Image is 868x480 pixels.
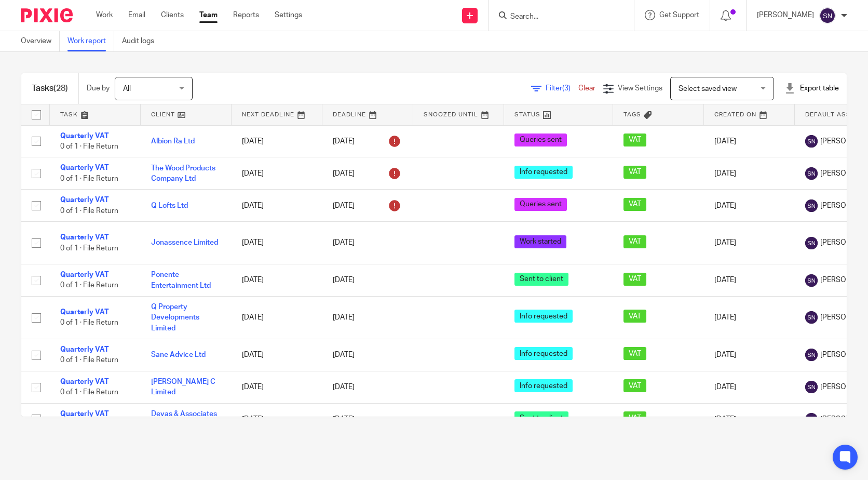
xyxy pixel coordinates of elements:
div: [DATE] [333,165,403,182]
a: Quarterly VAT [60,196,109,204]
img: svg%3E [819,7,836,24]
span: Work started [514,235,566,248]
span: View Settings [618,85,662,92]
span: Get Support [659,11,699,19]
td: [DATE] [232,125,322,157]
img: svg%3E [805,237,818,249]
a: Quarterly VAT [60,271,109,278]
a: Quarterly VAT [60,132,109,140]
span: 0 of 1 · File Return [60,282,118,289]
span: VAT [623,134,646,146]
td: [DATE] [232,190,322,222]
a: Audit logs [122,31,162,51]
td: [DATE] [232,157,322,190]
span: Queries sent [514,134,567,146]
div: [DATE] [333,237,403,248]
span: Info requested [514,310,573,323]
div: [DATE] [333,275,403,285]
span: VAT [623,273,646,286]
a: The Wood Products Company Ltd [151,165,215,182]
a: Work report [67,31,114,51]
h1: Tasks [32,83,68,94]
a: Quarterly VAT [60,164,109,171]
td: [DATE] [232,222,322,264]
a: Team [199,10,218,20]
span: VAT [623,310,646,323]
a: Quarterly VAT [60,309,109,316]
img: svg%3E [805,274,818,287]
img: svg%3E [805,349,818,361]
a: Email [128,10,145,20]
span: Info requested [514,166,573,179]
span: Tags [623,112,641,117]
td: [DATE] [704,157,795,190]
span: Select saved view [679,85,737,92]
input: Search [509,12,603,22]
img: svg%3E [805,199,818,212]
a: Quarterly VAT [60,234,109,241]
div: [DATE] [333,133,403,150]
td: [DATE] [704,190,795,222]
span: VAT [623,166,646,179]
td: [DATE] [704,297,795,339]
span: Info requested [514,379,573,392]
td: [DATE] [232,297,322,339]
span: Sent to client [514,411,568,424]
a: Quarterly VAT [60,346,109,353]
a: Overview [21,31,60,51]
td: [DATE] [704,222,795,264]
span: 0 of 1 · File Return [60,143,118,150]
span: 0 of 1 · File Return [60,245,118,252]
td: [DATE] [232,339,322,371]
span: (28) [53,84,68,92]
a: Reports [233,10,259,20]
a: Devas & Associates Limited [151,410,217,428]
td: [DATE] [704,403,795,435]
a: [PERSON_NAME] C Limited [151,378,215,396]
td: [DATE] [704,371,795,403]
td: [DATE] [704,264,795,297]
a: Clear [578,85,595,92]
td: [DATE] [704,339,795,371]
span: VAT [623,379,646,392]
a: Settings [275,10,302,20]
span: 0 of 1 · File Return [60,389,118,396]
a: Jonassence Limited [151,239,218,246]
span: VAT [623,411,646,424]
a: Q Lofts Ltd [151,202,188,209]
div: [DATE] [333,350,403,360]
td: [DATE] [232,371,322,403]
a: Ponente Entertainment Ltd [151,271,211,289]
span: Filter [546,85,578,92]
span: All [123,85,131,92]
a: Q Property Developments Limited [151,303,199,332]
span: (3) [562,85,571,92]
img: svg%3E [805,413,818,425]
span: VAT [623,235,646,248]
img: svg%3E [805,135,818,148]
div: [DATE] [333,414,403,424]
a: Work [96,10,113,20]
div: [DATE] [333,312,403,323]
a: Quarterly VAT [60,410,109,418]
span: 0 of 1 · File Return [60,357,118,364]
p: Due by [87,83,110,94]
td: [DATE] [232,264,322,297]
span: Info requested [514,347,573,360]
span: Sent to client [514,273,568,286]
div: [DATE] [333,197,403,214]
span: VAT [623,198,646,211]
span: Queries sent [514,198,567,211]
span: 0 of 1 · File Return [60,319,118,327]
span: VAT [623,347,646,360]
p: [PERSON_NAME] [757,10,814,20]
img: svg%3E [805,381,818,393]
a: Quarterly VAT [60,378,109,385]
span: 0 of 1 · File Return [60,207,118,215]
img: svg%3E [805,167,818,180]
a: Sane Advice Ltd [151,351,206,358]
div: [DATE] [333,382,403,392]
div: Export table [784,83,839,94]
a: Albion Ra Ltd [151,138,195,145]
a: Clients [161,10,184,20]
